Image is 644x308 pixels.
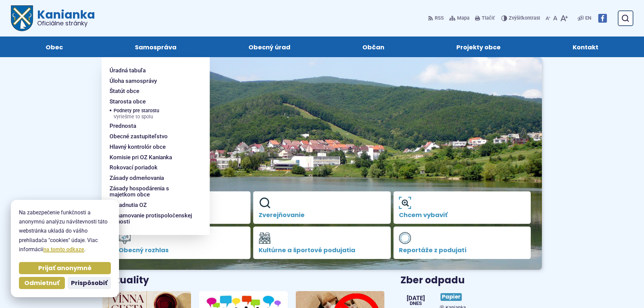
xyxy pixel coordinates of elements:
[440,293,462,301] span: Papier
[559,11,569,25] button: Zväčšiť veľkosť písma
[253,227,391,259] a: Kultúrne a športové podujatia
[552,11,559,25] button: Nastaviť pôvodnú veľkosť písma
[110,183,193,200] a: Zásady hospodárenia s majetkom obce
[457,14,470,22] span: Mapa
[33,9,95,26] h1: Kanianka
[110,76,193,86] a: Úloha samosprávy
[37,20,95,26] span: Oficiálne stránky
[393,191,531,224] a: Chcem vybaviť
[428,11,445,25] a: RSS
[110,200,193,210] a: Zasadnutia OZ
[219,37,319,57] a: Obecný úrad
[427,37,530,57] a: Projekty obce
[135,37,176,57] span: Samospráva
[399,212,526,218] span: Chcem vybaviť
[401,275,542,286] h3: Zber odpadu
[110,86,139,96] span: Štatút obce
[71,279,108,287] span: Prispôsobiť
[544,37,628,57] a: Kontakt
[24,279,59,287] span: Odmietnuť
[102,275,149,286] h3: Aktuality
[19,262,111,274] button: Prijať anonymné
[110,131,193,142] a: Obecné zastupiteľstvo
[407,295,425,301] span: [DATE]
[259,212,385,218] span: Zverejňovanie
[259,247,385,254] span: Kultúrne a športové podujatia
[68,277,111,289] button: Prispôsobiť
[114,107,193,121] a: Podnety pre starostuVyriešme to spolu
[544,11,552,25] button: Zmenšiť veľkosť písma
[501,11,542,25] button: Zvýšiťkontrast
[46,37,63,57] span: Obec
[474,11,496,25] button: Tlačiť
[253,191,391,224] a: Zverejňovanie
[113,227,251,259] a: Obecný rozhlas
[19,208,111,254] p: Na zabezpečenie funkčnosti a anonymnú analýzu návštevnosti táto webstránka ukladá do vášho prehli...
[509,15,522,21] span: Zvýšiť
[585,14,591,22] span: EN
[573,37,598,57] span: Kontakt
[110,131,168,142] span: Obecné zastupiteľstvo
[598,14,607,23] img: Prejsť na Facebook stránku
[114,107,159,121] span: Podnety pre starostu
[435,14,444,22] span: RSS
[110,210,193,227] a: Oznamovanie protispoločenskej činnosti
[114,114,159,120] span: Vyriešme to spolu
[110,121,193,131] a: Prednosta
[110,65,193,76] a: Úradná tabuľa
[248,37,290,57] span: Obecný úrad
[110,65,146,76] span: Úradná tabuľa
[110,173,193,183] a: Zásady odmeňovania
[110,142,166,152] span: Hlavný kontrolór obce
[110,121,136,131] span: Prednosta
[110,162,193,173] a: Rokovací poriadok
[38,264,92,272] span: Prijať anonymné
[110,173,164,183] span: Zásady odmeňovania
[11,5,33,31] img: Prejsť na domovskú stránku
[362,37,384,57] span: Občan
[509,16,540,21] span: kontrast
[456,37,501,57] span: Projekty obce
[110,86,193,96] a: Štatút obce
[43,246,84,253] a: na tomto odkaze
[110,162,158,173] span: Rokovací poriadok
[11,5,95,31] a: Logo Kanianka, prejsť na domovskú stránku.
[110,142,193,152] a: Hlavný kontrolór obce
[110,152,193,163] a: Komisie pri OZ Kanianka
[119,247,245,254] span: Obecný rozhlas
[333,37,414,57] a: Občan
[110,200,147,210] span: Zasadnutia OZ
[448,11,471,25] a: Mapa
[399,247,526,254] span: Reportáže z podujatí
[110,96,193,107] a: Starosta obce
[584,14,593,22] a: EN
[19,277,65,289] button: Odmietnuť
[105,37,206,57] a: Samospráva
[110,96,146,107] span: Starosta obce
[407,301,425,306] span: Dnes
[482,16,495,21] span: Tlačiť
[16,37,92,57] a: Obec
[393,227,531,259] a: Reportáže z podujatí
[110,152,172,163] span: Komisie pri OZ Kanianka
[110,76,157,86] span: Úloha samosprávy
